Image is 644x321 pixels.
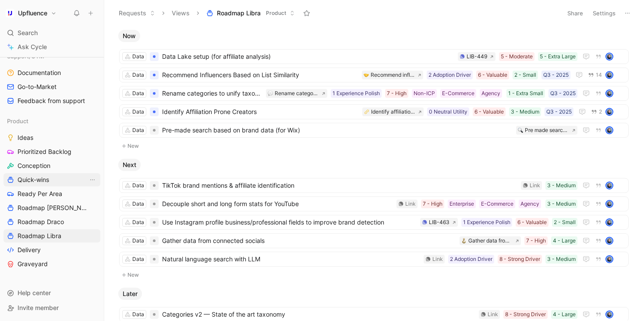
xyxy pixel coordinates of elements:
span: Use Instagram profile business/professional fields to improve brand detection [162,217,417,228]
span: TikTok brand mentions & affiliate identification [162,180,517,191]
div: Link [432,255,443,264]
span: Rename categories to unify taxonomy [162,88,262,99]
div: Q3 - 2025 [546,107,572,116]
img: 🔍 [518,128,523,133]
span: Gather data from connected socials [162,235,456,246]
img: avatar [606,238,612,244]
button: Roadmap LibraProduct [202,7,299,20]
div: Data [132,107,144,116]
div: Data [132,255,144,264]
span: Next [123,160,136,169]
div: Data [132,218,144,227]
div: Identify affiliation prone creators [371,107,415,116]
div: 2 Adoption Driver [450,255,492,264]
img: avatar [606,90,612,96]
div: E-Commerce [481,200,513,208]
div: Data [132,310,144,319]
img: avatar [606,109,612,115]
button: New [118,141,630,151]
button: 14 [586,70,604,80]
div: 3 - Medium [547,181,576,190]
div: Support/GTMDocumentationGo-to-MarketFeedback from support [4,50,100,107]
span: Roadmap Draco [18,218,64,226]
div: 7 - High [423,200,442,208]
span: Delivery [18,246,41,254]
div: NextNew [115,159,633,281]
a: Ask Cycle [4,40,100,53]
button: Next [118,159,141,171]
div: Rename categories to unify taxonomy [275,89,319,98]
div: 8 - Strong Driver [505,310,546,319]
div: 3 - Medium [547,200,576,208]
div: 0 Neutral Utility [429,107,467,116]
div: Gather data from connected socials [468,236,513,245]
button: Later [118,288,142,300]
div: Help center [4,286,100,300]
span: Feedback from support [18,96,85,105]
span: Decouple short and long form stats for YouTube [162,199,393,209]
span: Documentation [18,68,61,77]
a: DataTikTok brand mentions & affiliate identification3 - MediumLinkavatar [119,178,629,193]
div: LIB-463 [429,218,449,227]
a: DataDecouple short and long form stats for YouTube3 - MediumAgencyE-CommerceEnterprise7 - HighLin... [119,196,629,211]
button: UpfluenceUpfluence [4,7,59,19]
span: Pre-made search based on brand data (for Wix) [162,125,513,136]
div: 5 - Extra Large [540,52,576,61]
img: avatar [606,53,612,60]
a: DataData Lake setup (for affiliate analysis)5 - Extra Large5 - ModerateLIB-449avatar [119,49,629,64]
div: Pre made search based on brand data [525,126,569,135]
div: 2 Adoption Driver [428,71,471,79]
span: Natural language search with LLM [162,254,420,264]
div: Data [132,126,144,135]
a: Delivery [4,243,100,257]
span: Roadmap Libra [18,232,61,240]
span: Quick-wins [18,175,49,184]
img: avatar [606,72,612,78]
a: Roadmap Libra [4,229,100,243]
a: Documentation [4,66,100,79]
div: Data [132,236,144,245]
button: Views [168,7,194,20]
span: Conception [18,161,50,170]
span: Identify Affiliation Prone Creators [162,107,359,117]
div: Agency [481,89,500,98]
button: 2 [589,107,604,117]
a: Quick-winsView actions [4,173,100,186]
div: Data [132,181,144,190]
button: Share [563,7,587,19]
div: Enterprise [449,200,474,208]
img: avatar [606,256,612,262]
span: Ready Per Area [18,189,62,198]
img: 🪝 [461,238,467,243]
a: Ideas [4,131,100,144]
div: 6 - Valuable [517,218,547,227]
img: avatar [606,182,612,189]
div: 7 - High [526,236,546,245]
span: Invite member [18,304,59,311]
span: 14 [596,72,602,78]
div: 1 Experience Polish [333,89,380,98]
div: 4 - Large [553,310,576,319]
span: Roadmap Libra [217,9,261,18]
div: 3 - Medium [511,107,539,116]
button: Now [118,30,140,42]
img: avatar [606,311,612,317]
span: Product [7,117,28,125]
span: Ask Cycle [18,42,47,52]
button: New [118,270,630,280]
div: 3 - Medium [547,255,576,264]
a: DataRename categories to unify taxonomyQ3 - 20251 - Extra SmallAgencyE-CommerceNon-ICP7 - High1 E... [119,86,629,101]
a: DataPre-made search based on brand data (for Wix)🔍Pre made search based on brand dataavatar [119,123,629,138]
span: Prioritized Backlog [18,147,71,156]
a: Feedback from support [4,94,100,107]
span: Help center [18,289,51,296]
img: Upfluence [6,9,14,18]
div: 4 - Large [553,236,576,245]
img: 💬 [268,91,273,96]
img: 🤝 [364,72,369,78]
a: Prioritized Backlog [4,145,100,158]
a: Roadmap [PERSON_NAME] [4,201,100,214]
a: Ready Per Area [4,187,100,200]
div: 2 - Small [554,218,576,227]
div: Data [132,71,144,79]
